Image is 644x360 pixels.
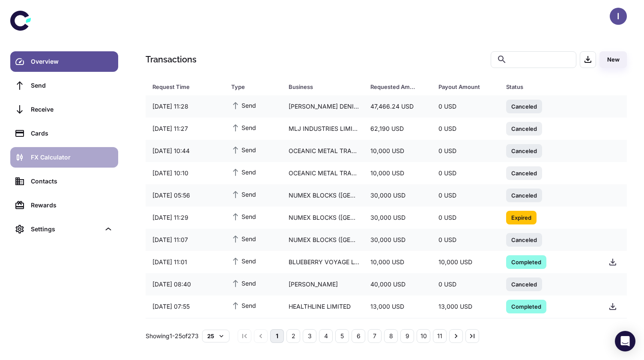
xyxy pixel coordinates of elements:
nav: pagination navigation [236,329,480,343]
div: 10,000 USD [432,254,500,270]
div: NUMEX BLOCKS ([GEOGRAPHIC_DATA]) PVT LTD [282,232,364,248]
div: 10,000 USD [364,143,432,159]
button: Go to page 2 [286,329,300,343]
div: FX Calculator [31,153,113,162]
div: 30,000 USD [364,210,432,226]
div: BLUEBERRY VOYAGE LTD [282,254,364,270]
button: Go to page 10 [417,329,430,343]
span: Send [231,167,256,177]
span: Completed [506,257,546,266]
h1: Transactions [146,53,197,66]
div: Send [31,81,113,90]
div: Open Intercom Messenger [615,331,635,351]
span: Send [231,301,256,310]
span: Payout Amount [438,81,496,93]
span: Request Time [152,81,221,93]
div: Cards [31,129,113,138]
span: Send [231,234,256,243]
span: Canceled [506,146,542,155]
span: Canceled [506,191,542,199]
span: Send [231,123,256,132]
button: page 1 [270,329,284,343]
p: Showing 1-25 of 273 [146,331,199,341]
div: 0 USD [432,276,500,292]
span: Canceled [506,102,542,110]
a: Send [10,75,118,96]
div: Settings [31,224,100,234]
div: OCEANIC METAL TRADING CO.,LTD [282,143,364,159]
span: Completed [506,302,546,310]
button: Go to page 3 [303,329,316,343]
span: Send [231,278,256,288]
div: Settings [10,219,118,239]
div: [DATE] 10:10 [146,165,224,181]
div: 13,000 USD [364,298,432,315]
div: 10,000 USD [364,165,432,181]
div: 0 USD [432,210,500,226]
a: Receive [10,99,118,120]
div: 47,466.24 USD [364,98,432,115]
div: Payout Amount [438,81,485,93]
button: Go to page 9 [400,329,414,343]
div: 30,000 USD [364,187,432,204]
div: [DATE] 11:01 [146,254,224,270]
div: [DATE] 05:56 [146,187,224,204]
button: Go to page 7 [368,329,382,343]
button: Go to page 6 [352,329,365,343]
div: [DATE] 11:29 [146,210,224,226]
div: Contacts [31,177,113,186]
span: Canceled [506,124,542,133]
div: HEALTHLINE LIMITED [282,298,364,315]
div: 40,000 USD [364,276,432,292]
button: Go to page 4 [319,329,333,343]
div: [DATE] 10:44 [146,143,224,159]
div: 62,190 USD [364,121,432,137]
span: Send [231,256,256,266]
a: Cards [10,123,118,144]
div: [DATE] 07:55 [146,298,224,315]
span: Canceled [506,235,542,244]
button: Go to page 8 [384,329,398,343]
div: [DATE] 11:27 [146,121,224,137]
span: Status [506,81,591,93]
span: Type [231,81,278,93]
span: Send [231,100,256,110]
div: Requested Amount [370,81,417,93]
div: [PERSON_NAME] [282,276,364,292]
div: Status [506,81,580,93]
div: NUMEX BLOCKS ([GEOGRAPHIC_DATA]) PVT LTD [282,210,364,226]
span: Send [231,145,256,154]
div: Request Time [152,81,210,93]
span: Expired [506,213,537,221]
button: New [599,51,627,68]
span: Send [231,212,256,221]
div: 13,000 USD [432,298,500,315]
div: 0 USD [432,165,500,181]
div: 0 USD [432,187,500,204]
div: [DATE] 11:07 [146,232,224,248]
div: Receive [31,105,113,114]
div: 0 USD [432,98,500,115]
div: 0 USD [432,143,500,159]
div: Rewards [31,201,113,210]
span: Send [231,189,256,199]
a: Contacts [10,171,118,192]
button: 25 [202,330,230,342]
div: [DATE] 11:28 [146,98,224,115]
button: Go to page 11 [433,329,447,343]
a: FX Calculator [10,147,118,168]
div: 0 USD [432,232,500,248]
div: MLJ INDUSTRIES LIMITED [282,121,364,137]
button: Go to page 5 [335,329,349,343]
div: Type [231,81,267,93]
div: 0 USD [432,121,500,137]
div: 30,000 USD [364,232,432,248]
span: Requested Amount [370,81,428,93]
a: Rewards [10,195,118,215]
a: Overview [10,51,118,72]
div: Overview [31,57,113,66]
button: Go to next page [449,329,463,343]
div: OCEANIC METAL TRADING CO.,LTD [282,165,364,181]
button: I [610,8,627,25]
